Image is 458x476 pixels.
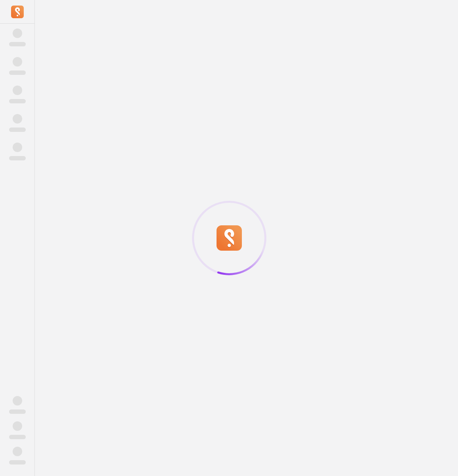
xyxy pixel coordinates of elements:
[13,86,22,95] span: ‌
[9,156,26,160] span: ‌
[13,447,22,456] span: ‌
[13,421,22,431] span: ‌
[13,143,22,152] span: ‌
[9,70,26,75] span: ‌
[9,409,26,414] span: ‌
[13,29,22,38] span: ‌
[13,396,22,406] span: ‌
[13,114,22,124] span: ‌
[9,99,26,103] span: ‌
[9,128,26,132] span: ‌
[9,460,26,465] span: ‌
[9,42,26,46] span: ‌
[13,57,22,67] span: ‌
[9,435,26,439] span: ‌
